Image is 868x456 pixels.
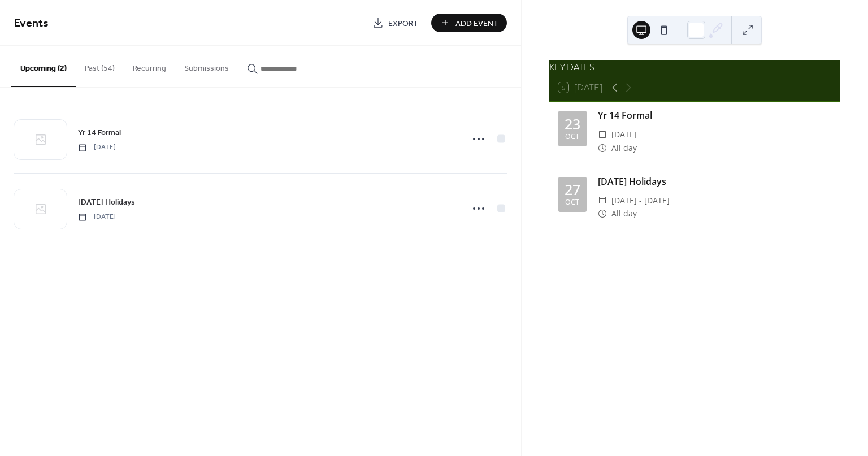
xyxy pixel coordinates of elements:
[78,197,135,209] span: [DATE] Holidays
[431,14,507,32] button: Add Event
[565,183,580,197] div: 27
[364,14,427,32] a: Export
[598,128,607,141] div: ​
[611,194,670,207] span: [DATE] - [DATE]
[611,128,637,141] span: [DATE]
[78,196,135,209] a: [DATE] Holidays
[598,194,607,207] div: ​
[78,126,121,139] a: Yr 14 Formal
[565,117,580,131] div: 23
[598,207,607,220] div: ​
[124,46,175,86] button: Recurring
[388,18,418,29] span: Export
[565,133,579,141] div: Oct
[549,60,840,74] div: KEY DATES
[455,18,498,29] span: Add Event
[598,175,831,188] div: [DATE] Holidays
[14,12,49,34] span: Events
[598,141,607,155] div: ​
[76,46,124,86] button: Past (54)
[78,127,121,139] span: Yr 14 Formal
[11,46,76,87] button: Upcoming (2)
[565,199,579,206] div: Oct
[598,108,831,122] div: Yr 14 Formal
[611,141,637,155] span: All day
[78,212,116,222] span: [DATE]
[78,142,116,153] span: [DATE]
[175,46,238,86] button: Submissions
[611,207,637,220] span: All day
